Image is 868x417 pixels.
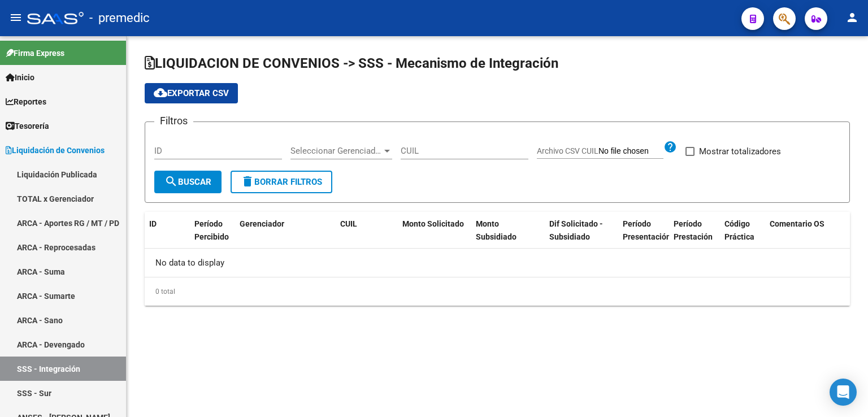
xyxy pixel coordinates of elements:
[154,113,193,129] h3: Filtros
[89,6,150,31] span: - premedic
[398,212,471,262] datatable-header-cell: Monto Solicitado
[549,219,603,241] span: Dif Solicitado - Subsidiado
[145,55,558,71] span: LIQUIDACION DE CONVENIOS -> SSS - Mecanismo de Integración
[340,219,357,228] span: CUIL
[770,219,824,228] span: Comentario OS
[663,140,677,154] mat-icon: help
[231,171,332,193] button: Borrar Filtros
[235,212,336,262] datatable-header-cell: Gerenciador
[6,95,46,108] span: Reportes
[241,177,322,187] span: Borrar Filtros
[618,212,669,262] datatable-header-cell: Período Presentación
[765,212,850,262] datatable-header-cell: Comentario OS
[145,249,850,277] div: No data to display
[6,144,105,157] span: Liquidación de Convenios
[720,212,765,262] datatable-header-cell: Código Práctica
[194,219,229,241] span: Período Percibido
[674,219,713,241] span: Período Prestación
[145,83,238,103] button: Exportar CSV
[830,379,857,406] div: Open Intercom Messenger
[724,219,754,241] span: Código Práctica
[290,146,382,156] span: Seleccionar Gerenciador
[537,146,598,155] span: Archivo CSV CUIL
[402,219,464,228] span: Monto Solicitado
[164,175,178,188] mat-icon: search
[545,212,618,262] datatable-header-cell: Dif Solicitado - Subsidiado
[240,219,284,228] span: Gerenciador
[476,219,517,241] span: Monto Subsidiado
[149,219,157,228] span: ID
[154,88,229,98] span: Exportar CSV
[145,212,190,262] datatable-header-cell: ID
[164,177,211,187] span: Buscar
[154,86,167,99] mat-icon: cloud_download
[669,212,720,262] datatable-header-cell: Período Prestación
[6,120,49,132] span: Tesorería
[190,212,235,262] datatable-header-cell: Período Percibido
[6,71,34,84] span: Inicio
[598,146,663,157] input: Archivo CSV CUIL
[9,11,23,24] mat-icon: menu
[699,145,781,158] span: Mostrar totalizadores
[145,277,850,306] div: 0 total
[6,47,64,59] span: Firma Express
[154,171,222,193] button: Buscar
[336,212,398,262] datatable-header-cell: CUIL
[623,219,671,241] span: Período Presentación
[845,11,859,24] mat-icon: person
[471,212,545,262] datatable-header-cell: Monto Subsidiado
[241,175,254,188] mat-icon: delete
